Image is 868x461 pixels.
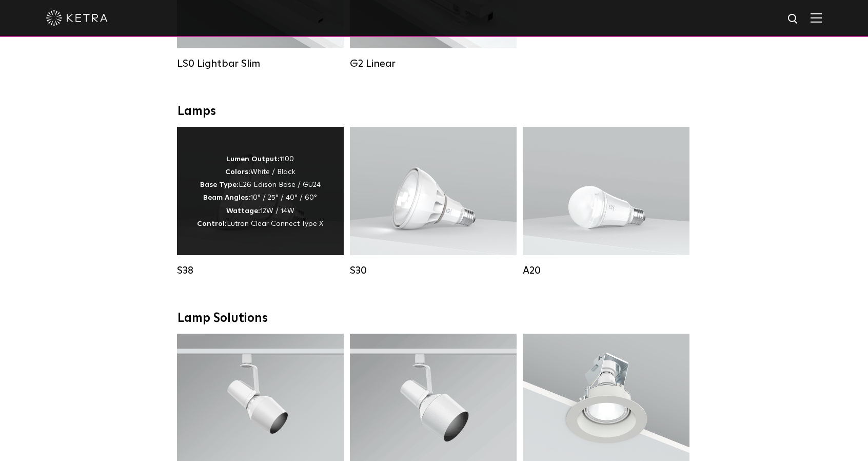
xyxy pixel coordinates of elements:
div: LS0 Lightbar Slim [177,57,344,70]
strong: Wattage: [226,207,260,215]
img: Hamburger%20Nav.svg [811,13,822,23]
strong: Colors: [225,168,250,176]
strong: Control: [197,220,227,227]
a: S38 Lumen Output:1100Colors:White / BlackBase Type:E26 Edison Base / GU24Beam Angles:10° / 25° / ... [177,127,344,277]
span: Lutron Clear Connect Type X [227,220,323,227]
p: 1100 White / Black E26 Edison Base / GU24 10° / 25° / 40° / 60° 12W / 14W [197,153,323,230]
div: Lamp Solutions [177,311,691,326]
div: Lamps [177,104,691,119]
div: S38 [177,264,344,277]
a: S30 Lumen Output:1100Colors:White / BlackBase Type:E26 Edison Base / GU24Beam Angles:15° / 25° / ... [350,127,517,277]
div: S30 [350,264,517,277]
strong: Base Type: [200,181,239,188]
div: A20 [523,264,689,277]
img: ketra-logo-2019-white [46,10,108,26]
strong: Lumen Output: [226,156,280,163]
div: G2 Linear [350,57,517,70]
img: search icon [787,13,800,26]
strong: Beam Angles: [203,194,250,201]
a: A20 Lumen Output:600 / 800Colors:White / BlackBase Type:E26 Edison Base / GU24Beam Angles:Omni-Di... [523,127,689,277]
